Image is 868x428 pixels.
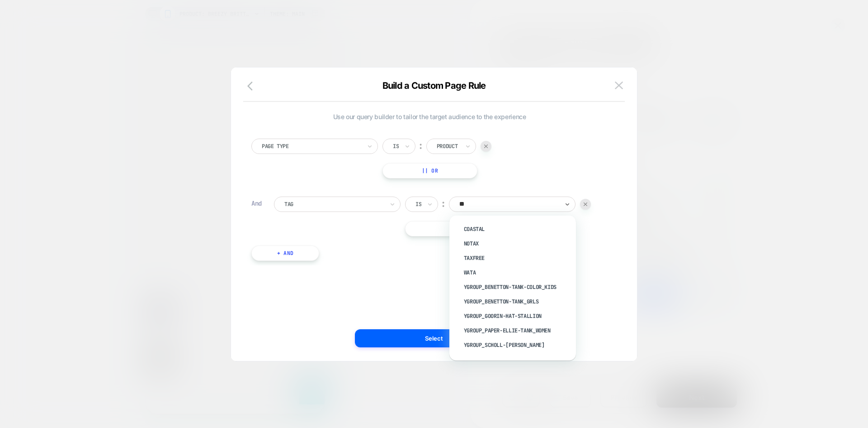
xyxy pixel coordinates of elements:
button: Select [355,329,513,347]
button: Previous [148,132,179,142]
iframe: לחצן לפתיחת חלון הודעות הטקסט [5,319,25,339]
div: COASTAL [458,222,576,236]
img: close [615,82,623,89]
img: end [584,202,587,206]
div: NOTAX [458,236,576,251]
div: TAXFREE [458,251,576,265]
span: Use our query builder to tailor the target audience to the experience [251,113,608,120]
button: || Or [405,221,566,236]
span: Protected by hCaptcha [159,357,221,362]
